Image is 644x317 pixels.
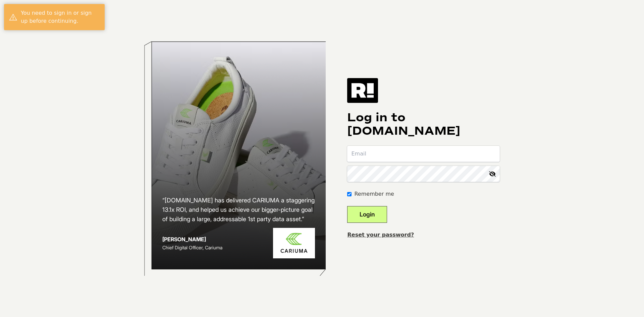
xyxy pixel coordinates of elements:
a: Reset your password? [347,232,414,238]
img: Retention.com [347,78,378,103]
span: Chief Digital Officer, Cariuma [162,245,222,250]
div: You need to sign in or sign up before continuing. [21,9,100,25]
input: Email [347,146,500,162]
label: Remember me [354,190,394,198]
strong: [PERSON_NAME] [162,236,206,243]
h2: “[DOMAIN_NAME] has delivered CARIUMA a staggering 13.1x ROI, and helped us achieve our bigger-pic... [162,196,315,224]
img: Cariuma [273,228,315,258]
button: Login [347,206,387,223]
h1: Log in to [DOMAIN_NAME] [347,111,500,138]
